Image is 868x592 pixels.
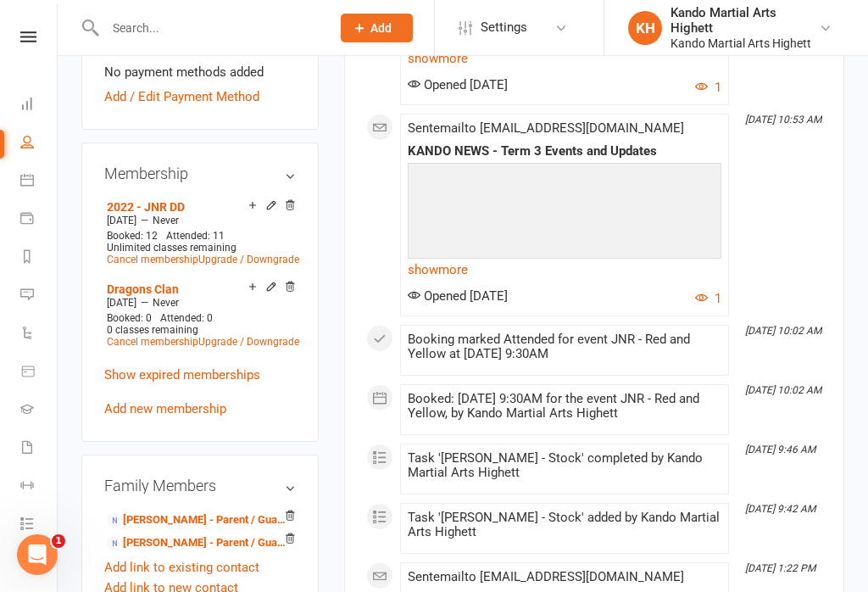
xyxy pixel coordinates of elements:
[745,444,815,455] i: [DATE] 9:46 AM
[107,215,136,226] span: [DATE]
[408,120,684,136] span: Sent email to [EMAIL_ADDRESS][DOMAIN_NAME]
[408,451,721,480] div: Task '[PERSON_NAME] - Stock' completed by Kando Martial Arts Highett
[695,288,721,309] button: 1
[104,401,226,416] a: Add new membership
[408,511,721,539] div: Task '[PERSON_NAME] - Stock' added by Kando Martial Arts Highett
[17,534,58,575] iframe: Intercom live chat
[107,297,136,309] span: [DATE]
[408,569,684,584] span: Sent email to [EMAIL_ADDRESS][DOMAIN_NAME]
[104,165,296,182] h3: Membership
[341,14,413,42] button: Add
[103,296,296,310] div: —
[107,254,198,265] a: Cancel membership
[107,336,198,348] a: Cancel membership
[408,392,721,421] div: Booked: [DATE] 9:30AM for the event JNR - Red and Yellow, by Kando Martial Arts Highett
[745,562,815,574] i: [DATE] 1:22 PM
[107,534,287,552] a: [PERSON_NAME] - Parent / Guardian
[408,144,721,159] div: KANDO NEWS - Term 3 Events and Updates
[153,297,179,309] span: Never
[370,21,392,35] span: Add
[408,47,721,70] a: show more
[104,62,296,82] li: No payment methods added
[20,125,58,163] a: People
[100,16,319,40] input: Search...
[745,384,821,396] i: [DATE] 10:02 AM
[104,478,296,494] h3: Family Members
[628,11,662,45] div: KH
[408,77,508,92] span: Opened [DATE]
[408,288,508,304] span: Opened [DATE]
[153,215,179,226] span: Never
[103,214,296,227] div: —
[107,511,287,529] a: [PERSON_NAME] - Parent / Guardian
[104,557,259,578] a: Add link to existing contact
[198,336,299,348] a: Upgrade / Downgrade
[745,114,821,126] i: [DATE] 10:53 AM
[107,230,158,242] span: Booked: 12
[107,324,198,336] span: 0 classes remaining
[107,242,236,254] span: Unlimited classes remaining
[107,312,152,324] span: Booked: 0
[695,77,721,98] button: 1
[481,8,527,47] span: Settings
[104,87,259,107] a: Add / Edit Payment Method
[160,312,213,324] span: Attended: 0
[104,367,260,383] a: Show expired memberships
[20,354,58,392] a: Product Sales
[107,282,179,296] a: Dragons Clan
[52,534,65,548] span: 1
[745,503,815,515] i: [DATE] 9:42 AM
[670,5,819,36] div: Kando Martial Arts Highett
[107,200,185,214] a: 2022 - JNR DD
[408,332,721,361] div: Booking marked Attended for event JNR - Red and Yellow at [DATE] 9:30AM
[408,258,721,282] a: show more
[20,201,58,239] a: Payments
[670,36,819,51] div: Kando Martial Arts Highett
[166,230,225,242] span: Attended: 11
[745,325,821,337] i: [DATE] 10:02 AM
[198,254,299,265] a: Upgrade / Downgrade
[20,239,58,277] a: Reports
[20,87,58,125] a: Dashboard
[20,163,58,201] a: Calendar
